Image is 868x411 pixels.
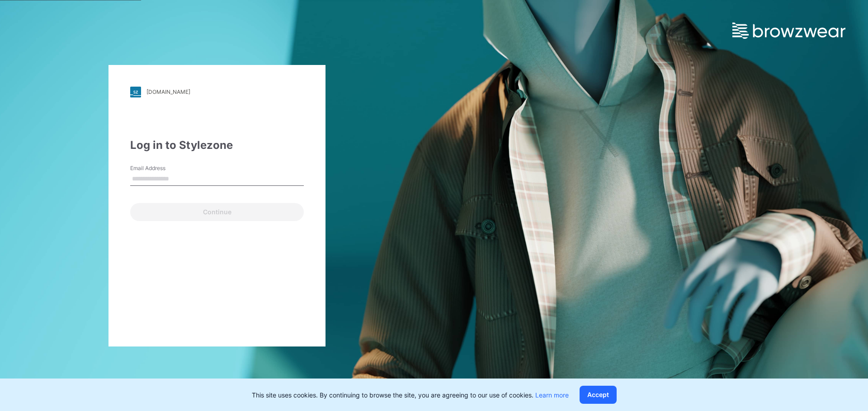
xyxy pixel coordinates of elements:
[732,23,845,39] img: browzwear-logo.e42bd6dac1945053ebaf764b6aa21510.svg
[130,87,304,97] a: [DOMAIN_NAME]
[146,88,190,95] div: [DOMAIN_NAME]
[535,391,569,399] a: Learn more
[130,137,304,153] div: Log in to Stylezone
[252,390,569,400] p: This site uses cookies. By continuing to browse the site, you are agreeing to our use of cookies.
[580,386,617,404] button: Accept
[130,164,193,172] label: Email Address
[130,87,141,97] img: stylezone-logo.562084cfcfab977791bfbf7441f1a819.svg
